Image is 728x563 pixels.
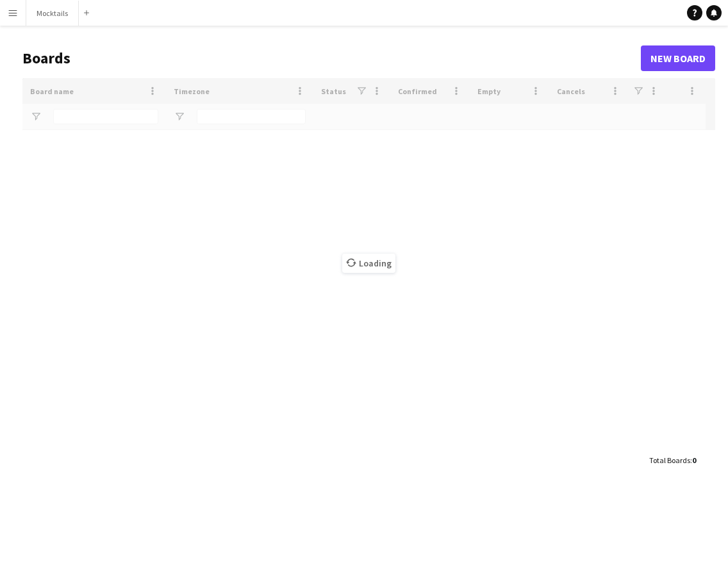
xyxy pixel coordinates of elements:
[649,448,696,473] div: :
[22,49,641,68] h1: Boards
[692,455,696,465] span: 0
[641,45,715,71] a: New Board
[342,254,395,273] span: Loading
[26,1,79,26] button: Mocktails
[649,455,690,465] span: Total Boards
